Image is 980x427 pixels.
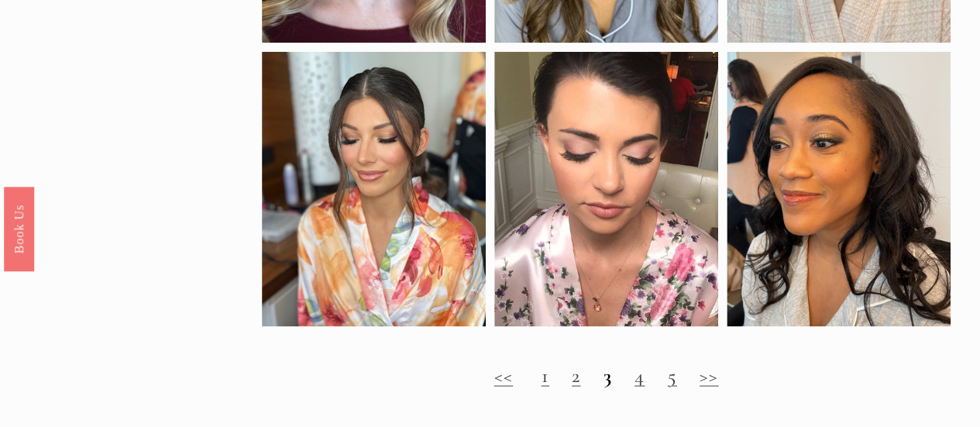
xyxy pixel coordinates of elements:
[634,363,645,387] a: 4
[542,363,549,387] a: 1
[572,363,580,387] a: 2
[4,186,34,270] a: Book Us
[603,363,612,387] strong: 3
[667,363,676,387] a: 5
[493,363,513,387] a: <<
[700,363,719,387] a: >>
